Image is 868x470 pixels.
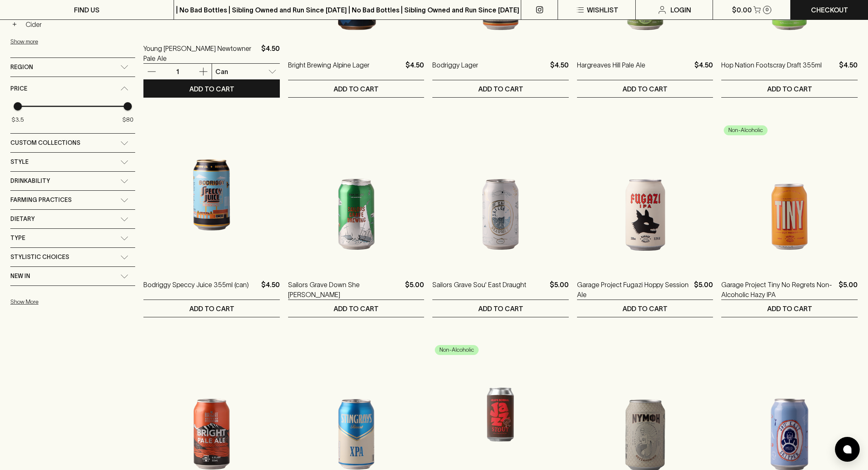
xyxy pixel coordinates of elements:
a: Bright Brewing Alpine Lager [288,60,370,80]
a: Hargreaves Hill Pale Ale [577,60,645,80]
button: ADD TO CART [432,80,569,97]
p: $5.00 [694,280,713,300]
div: Dietary [10,210,135,228]
img: Garage Project Tiny No Regrets Non-Alcoholic Hazy IPA [721,122,858,267]
a: Bodriggy Speccy Juice 355ml (can) [143,280,249,300]
a: Sailors Grave Down She [PERSON_NAME] [288,280,402,300]
span: Drinkability [10,176,50,186]
button: ADD TO CART [288,80,424,97]
span: Region [10,62,33,72]
button: ADD TO CART [143,80,280,97]
span: $80 [122,116,134,123]
p: $4.50 [261,43,280,63]
button: Show more [10,33,119,50]
p: Wishlist [587,5,618,15]
p: ADD TO CART [189,84,234,94]
span: Type [10,233,25,243]
p: ADD TO CART [334,84,379,94]
a: Cider [22,17,135,31]
button: ADD TO CART [577,80,713,97]
span: New In [10,271,30,281]
img: Sailors Grave Sou' East Draught [432,122,569,267]
p: $4.50 [405,60,424,80]
p: $4.50 [550,60,569,80]
p: $5.00 [405,280,424,300]
button: ADD TO CART [432,300,569,317]
p: ADD TO CART [478,84,523,94]
p: ADD TO CART [189,304,234,314]
p: $4.50 [839,60,858,80]
a: Sailors Grave Sou' East Draught [432,280,526,300]
p: $5.00 [839,280,858,300]
p: 0 [765,7,769,12]
div: New In [10,267,135,285]
span: Stylistic Choices [10,252,69,262]
button: ADD TO CART [721,80,858,97]
span: Dietary [10,214,35,224]
img: Bodriggy Speccy Juice 355ml (can) [143,122,280,267]
span: Custom Collections [10,138,80,148]
p: Can [215,67,228,77]
p: ADD TO CART [622,84,668,94]
p: ADD TO CART [767,304,812,314]
button: ADD TO CART [288,300,424,317]
a: Garage Project Tiny No Regrets Non-Alcoholic Hazy IPA [721,280,835,300]
div: Drinkability [10,172,135,190]
button: + [10,20,19,29]
a: Garage Project Fugazi Hoppy Session Ale [577,280,691,300]
p: FIND US [74,5,100,15]
p: ADD TO CART [478,304,523,314]
button: ADD TO CART [143,300,280,317]
div: Type [10,229,135,247]
p: 1 [168,67,188,76]
a: Hop Nation Footscray Draft 355ml [721,60,822,80]
span: Style [10,157,29,167]
a: Young [PERSON_NAME] Newtowner Pale Ale [143,43,258,63]
p: $5.00 [550,280,569,300]
p: $4.50 [694,60,713,80]
div: Price [10,77,135,101]
p: $4.50 [261,280,280,300]
img: Sailors Grave Down She Gose [288,122,424,267]
div: Region [10,58,135,77]
div: Can [212,63,280,80]
div: Stylistic Choices [10,248,135,266]
div: Style [10,153,135,171]
span: Price [10,84,27,94]
p: ADD TO CART [622,304,668,314]
p: Login [670,5,691,15]
p: Checkout [811,5,848,15]
div: Farming Practices [10,191,135,209]
p: ADD TO CART [767,84,812,94]
button: ADD TO CART [721,300,858,317]
button: Show More [10,293,119,310]
button: ADD TO CART [577,300,713,317]
div: Custom Collections [10,134,135,152]
span: Farming Practices [10,195,72,205]
a: Bodriggy Lager [432,60,478,80]
img: bubble-icon [843,445,851,453]
img: Garage Project Fugazi Hoppy Session Ale [577,122,713,267]
span: $3.5 [12,116,24,123]
p: ADD TO CART [334,304,379,314]
p: $0.00 [732,5,752,15]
